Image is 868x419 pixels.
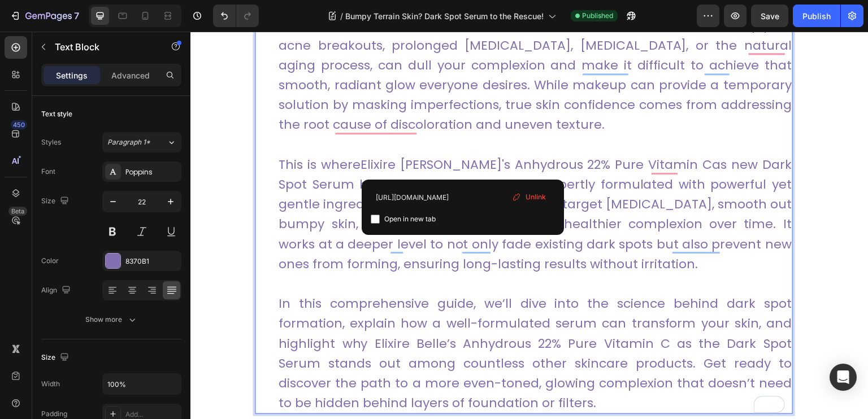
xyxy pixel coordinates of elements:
[751,5,788,27] button: Save
[41,194,71,209] div: Size
[830,364,857,391] div: Open Intercom Messenger
[384,212,436,226] span: Open in new tab
[170,124,522,142] a: Elixire [PERSON_NAME]'s Anhydrous 22% Pure Vitamin C
[802,10,831,22] div: Publish
[793,5,840,27] button: Publish
[526,192,546,202] span: Unlink
[41,379,60,389] div: Width
[41,283,73,298] div: Align
[74,9,79,23] p: 7
[55,40,151,54] p: Text Block
[88,262,601,381] p: In this comprehensive guide, we’ll dive into the science behind dark spot formation, explain how ...
[5,5,84,27] button: 7
[125,167,179,177] div: Poppins
[761,11,779,21] span: Save
[340,10,343,22] span: /
[213,5,259,27] div: Undo/Redo
[41,109,72,119] div: Text style
[11,120,27,129] div: 450
[103,374,181,394] input: Auto
[88,123,601,242] p: This is where as new Dark Spot Serum becomes a game-changer. Expertly formulated with powerful ye...
[371,189,555,207] input: Paste link here
[102,132,181,152] button: Paragraph 1*
[111,69,150,81] p: Advanced
[8,207,27,216] div: Beta
[41,309,181,330] button: Show more
[107,137,150,147] span: Paragraph 1*
[41,167,55,177] div: Font
[41,350,71,365] div: Size
[582,11,613,21] span: Published
[41,409,67,419] div: Padding
[41,137,61,147] div: Styles
[345,10,544,22] span: Bumpy Terrain Skin? Dark Spot Serum to the Rescue!
[56,69,88,81] p: Settings
[85,314,138,325] div: Show more
[41,256,59,266] div: Color
[125,256,179,267] div: 8370B1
